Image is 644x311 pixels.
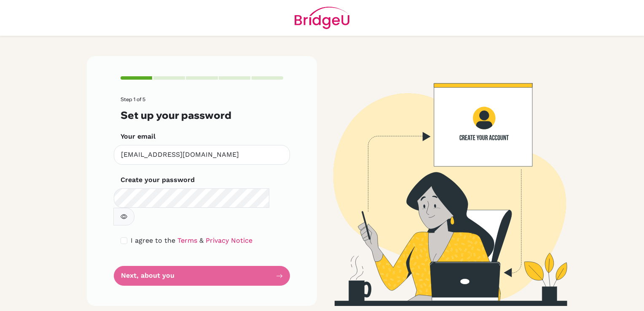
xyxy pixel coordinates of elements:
h3: Set up your password [121,109,283,121]
input: Insert your email* [114,145,290,165]
span: & [199,236,204,244]
a: Privacy Notice [206,236,252,244]
label: Your email [121,131,156,142]
span: Step 1 of 5 [121,96,145,102]
a: Terms [177,236,197,244]
label: Create your password [121,175,195,185]
span: I agree to the [131,236,175,244]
